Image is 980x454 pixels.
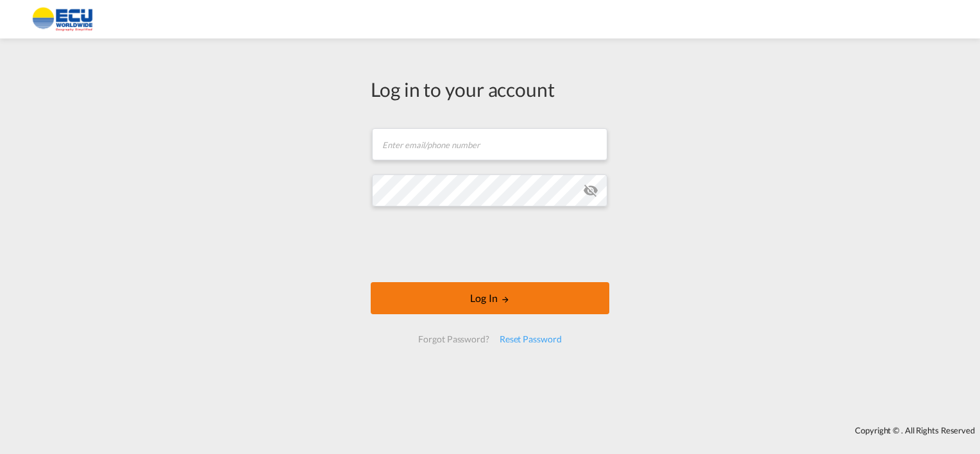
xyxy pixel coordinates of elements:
div: Forgot Password? [413,328,494,351]
img: 6cccb1402a9411edb762cf9624ab9cda.png [19,5,106,34]
button: LOGIN [371,282,609,314]
input: Enter email/phone number [372,128,607,160]
div: Reset Password [494,328,567,351]
iframe: reCAPTCHA [393,219,587,269]
div: Log in to your account [371,76,609,103]
md-icon: icon-eye-off [583,183,598,198]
